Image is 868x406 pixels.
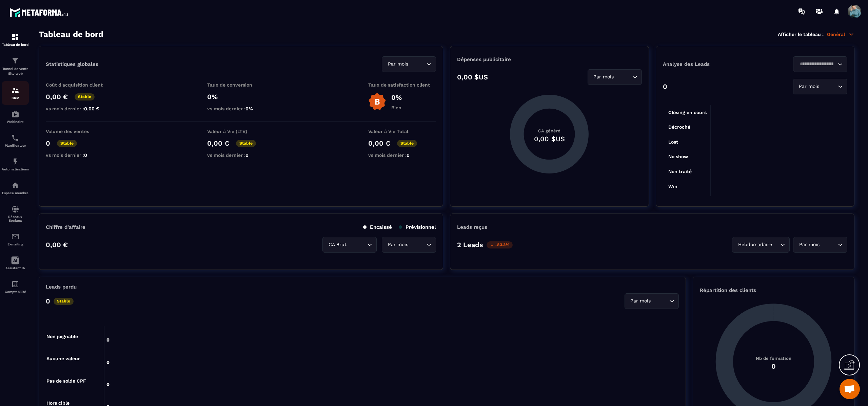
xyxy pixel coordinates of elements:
[11,205,19,213] img: social-network
[668,169,691,174] tspan: Non traité
[368,152,436,158] p: vs mois dernier :
[457,241,483,249] p: 2 Leads
[245,152,249,158] span: 0
[652,297,668,305] input: Search for option
[625,293,679,309] div: Search for option
[821,241,836,248] input: Search for option
[2,105,29,129] a: automationsautomationsWebinaire
[2,275,29,299] a: accountantaccountantComptabilité
[2,251,29,275] a: Assistant IA
[2,266,29,270] p: Assistant IA
[46,334,78,339] tspan: Non joignable
[207,93,275,101] p: 0%
[2,28,29,52] a: formationformationTableau de bord
[11,110,19,118] img: automations
[2,200,29,227] a: social-networksocial-networkRéseaux Sociaux
[46,400,70,406] tspan: Hors cible
[11,158,19,166] img: automations
[663,61,755,67] p: Analyse des Leads
[397,140,417,147] p: Stable
[207,106,275,111] p: vs mois dernier :
[391,93,402,101] p: 0%
[368,129,436,134] p: Valeur à Vie Total
[2,152,29,176] a: automationsautomationsAutomatisations
[410,60,425,68] input: Search for option
[327,241,348,248] span: CA Brut
[46,284,77,290] p: Leads perdu
[11,233,19,241] img: email
[2,215,29,222] p: Réseaux Sociaux
[2,144,29,147] p: Planificateur
[46,129,114,134] p: Volume des ventes
[207,82,275,88] p: Taux de conversion
[487,241,513,248] p: -83.3%
[39,30,103,39] h3: Tableau de bord
[75,93,95,100] p: Stable
[84,106,99,111] span: 0,00 €
[821,83,836,90] input: Search for option
[9,6,71,19] img: logo
[84,152,87,158] span: 0
[588,69,642,85] div: Search for option
[663,82,667,91] p: 0
[2,52,29,81] a: formationformationTunnel de vente Site web
[2,242,29,246] p: E-mailing
[46,224,85,230] p: Chiffre d’affaire
[46,297,50,305] p: 0
[57,140,77,147] p: Stable
[54,298,74,305] p: Stable
[46,106,114,111] p: vs mois dernier :
[46,139,50,147] p: 0
[399,224,436,230] p: Prévisionnel
[668,139,678,145] tspan: Lost
[382,237,436,253] div: Search for option
[363,224,392,230] p: Encaissé
[207,139,229,147] p: 0,00 €
[668,110,706,115] tspan: Closing en cours
[386,241,410,248] span: Par mois
[245,106,253,111] span: 0%
[793,56,847,72] div: Search for option
[2,43,29,47] p: Tableau de bord
[732,237,790,253] div: Search for option
[457,56,642,62] p: Dépenses publicitaire
[11,181,19,189] img: automations
[46,241,68,249] p: 0,00 €
[410,241,425,248] input: Search for option
[797,241,821,248] span: Par mois
[46,82,114,88] p: Coût d'acquisition client
[2,129,29,152] a: schedulerschedulerPlanificateur
[2,81,29,105] a: formationformationCRM
[2,176,29,200] a: automationsautomationsEspace membre
[207,152,275,158] p: vs mois dernier :
[2,191,29,195] p: Espace membre
[797,60,836,68] input: Search for option
[668,184,677,189] tspan: Win
[11,280,19,288] img: accountant
[736,241,773,248] span: Hebdomadaire
[46,152,114,158] p: vs mois dernier :
[773,241,778,248] input: Search for option
[629,297,652,305] span: Par mois
[827,31,854,37] p: Général
[322,237,377,253] div: Search for option
[368,93,386,111] img: b-badge-o.b3b20ee6.svg
[668,154,688,159] tspan: No show
[46,356,80,361] tspan: Aucune valeur
[46,378,86,384] tspan: Pas de solde CPF
[457,73,488,81] p: 0,00 $US
[700,287,847,293] p: Répartition des clients
[592,73,615,81] span: Par mois
[382,56,436,72] div: Search for option
[46,93,68,101] p: 0,00 €
[2,167,29,171] p: Automatisations
[2,227,29,251] a: emailemailE-mailing
[386,60,410,68] span: Par mois
[348,241,366,248] input: Search for option
[11,57,19,65] img: formation
[793,237,847,253] div: Search for option
[2,67,29,76] p: Tunnel de vente Site web
[11,134,19,142] img: scheduler
[391,105,402,110] p: Bien
[46,61,98,67] p: Statistiques globales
